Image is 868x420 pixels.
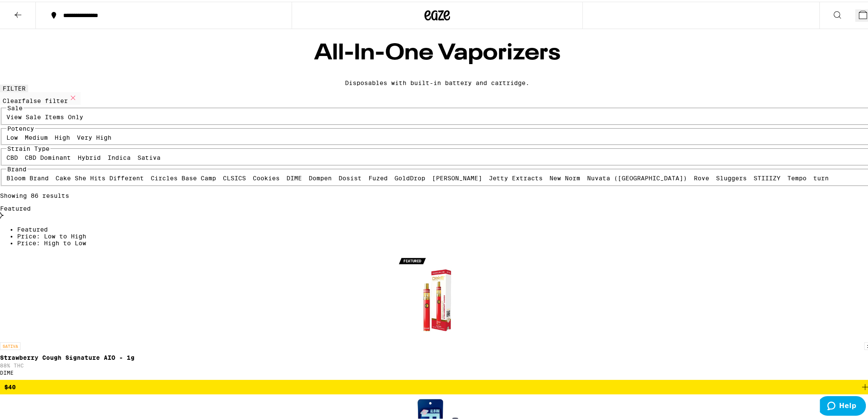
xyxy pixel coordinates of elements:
[6,132,18,139] label: Low
[489,173,543,180] label: Jetty Extracts
[6,103,23,110] legend: Sale
[6,173,49,180] label: Bloom Brand
[108,153,131,159] label: Indica
[6,144,50,150] legend: Strain Type
[253,173,280,180] label: Cookies
[345,78,529,85] div: Disposables with built-in battery and cartridge.
[395,173,425,180] label: GoldDrop
[4,382,16,389] span: $40
[56,173,144,180] label: Cake She Hits Different
[820,394,866,416] iframe: Opens a widget where you can find more information
[309,173,332,180] label: Dompen
[6,164,27,171] legend: Brand
[787,173,807,180] label: Tempo
[17,231,86,238] span: Price: Low to High
[286,173,302,180] label: DIME
[6,123,35,130] legend: Potency
[223,173,246,180] label: CLSICS
[694,173,709,180] label: Rove
[151,173,216,180] label: Circles Base Camp
[55,132,70,139] label: High
[716,173,747,180] label: Sluggers
[587,173,687,180] label: Nuvata ([GEOGRAPHIC_DATA])
[549,173,580,180] label: New Norm
[78,153,101,159] label: Hybrid
[25,132,48,139] label: Medium
[432,173,482,180] label: [PERSON_NAME]
[17,238,86,245] span: Price: High to Low
[6,112,83,119] label: View Sale Items Only
[17,224,48,231] span: Featured
[6,153,18,159] label: CBD
[813,173,829,180] label: turn
[137,153,161,159] label: Sativa
[368,173,388,180] label: Fuzed
[25,153,71,159] label: CBD Dominant
[754,173,780,180] label: STIIIZY
[314,41,561,63] h1: All-In-One Vaporizers
[77,132,111,139] label: Very High
[395,251,480,336] img: DIME - Strawberry Cough Signature AIO - 1g
[339,173,362,180] label: Dosist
